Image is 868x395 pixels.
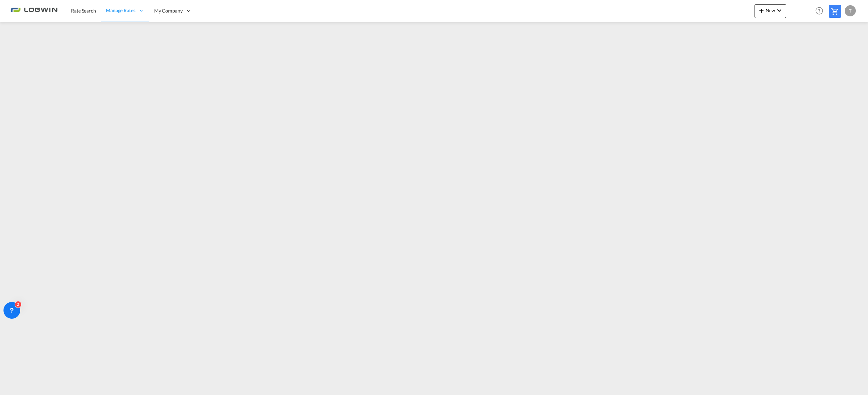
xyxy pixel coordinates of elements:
button: icon-plus 400-fgNewicon-chevron-down [755,4,786,18]
span: New [757,8,783,13]
span: Manage Rates [106,7,135,14]
md-icon: icon-plus 400-fg [757,6,766,15]
img: 2761ae10d95411efa20a1f5e0282d2d7.png [10,3,57,19]
span: My Company [154,7,183,14]
span: Rate Search [71,8,96,14]
span: Help [813,5,825,17]
div: T [845,5,856,16]
md-icon: icon-chevron-down [775,6,783,15]
div: Help [813,5,829,17]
